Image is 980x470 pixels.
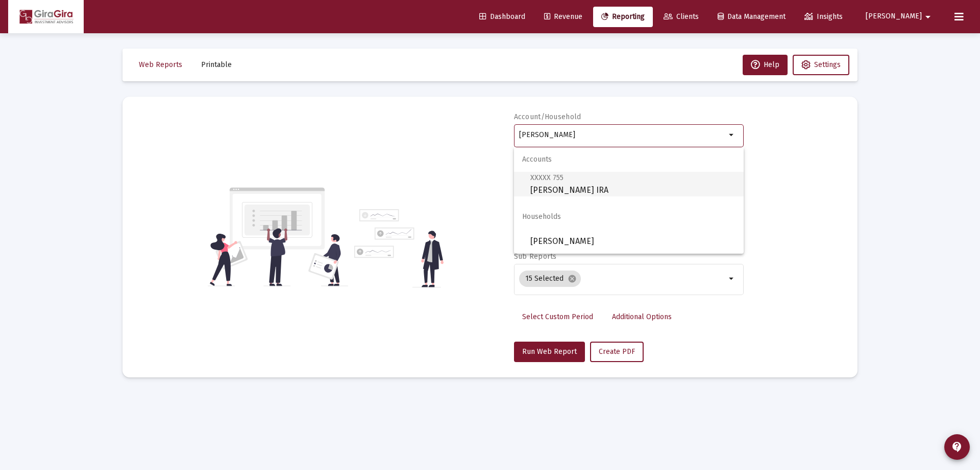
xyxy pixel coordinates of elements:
button: Run Web Report [514,342,585,362]
a: Data Management [709,7,794,27]
button: Create PDF [590,342,644,362]
button: Help [743,55,788,75]
input: Search or select an account or household [519,131,726,139]
span: Reporting [601,12,645,21]
span: Create PDF [599,347,635,356]
mat-icon: cancel [568,274,577,283]
span: Data Management [718,12,786,21]
span: Run Web Report [522,347,577,356]
mat-icon: arrow_drop_down [726,129,738,141]
mat-icon: arrow_drop_down [922,7,934,27]
label: Sub Reports [514,252,557,261]
span: Settings [814,60,841,69]
mat-chip-list: Selection [519,268,726,289]
mat-icon: arrow_drop_down [726,273,738,285]
span: Additional Options [612,312,672,321]
a: Clients [655,7,707,27]
span: Revenue [544,12,582,21]
img: reporting-alt [354,209,444,287]
button: Printable [193,55,240,75]
span: Households [514,205,744,229]
label: Account/Household [514,113,581,121]
span: Web Reports [139,60,182,69]
img: reporting [208,186,348,287]
span: Dashboard [479,12,525,21]
mat-icon: contact_support [951,441,963,453]
mat-chip: 15 Selected [519,271,581,287]
button: [PERSON_NAME] [853,6,946,27]
span: Help [751,60,779,69]
a: Dashboard [471,7,533,27]
button: Settings [793,55,849,75]
span: Clients [664,12,699,21]
a: Insights [796,7,851,27]
span: Select Custom Period [522,312,593,321]
span: Accounts [514,147,744,172]
span: [PERSON_NAME] [866,12,922,21]
span: [PERSON_NAME] IRA [530,171,736,196]
span: XXXXX 755 [530,173,563,182]
span: [PERSON_NAME] [530,229,736,254]
span: Insights [804,12,843,21]
span: Printable [201,60,232,69]
button: Web Reports [131,55,190,75]
img: Dashboard [16,7,76,27]
a: Revenue [536,7,591,27]
a: Reporting [593,7,653,27]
